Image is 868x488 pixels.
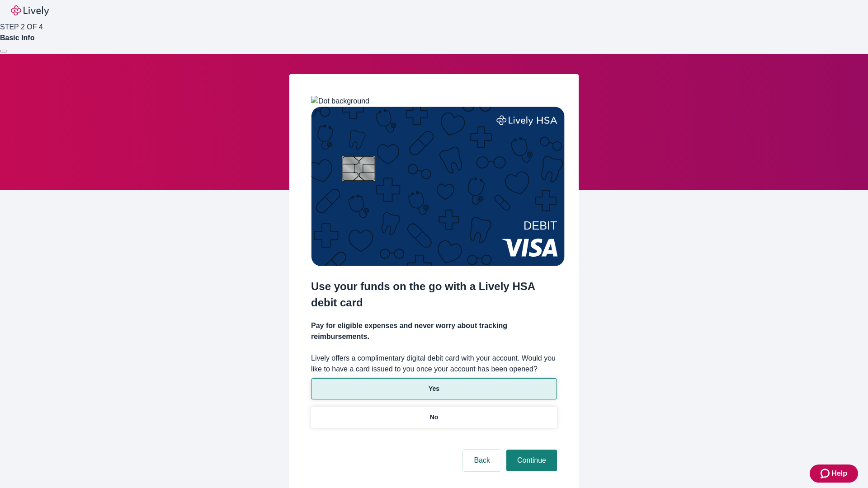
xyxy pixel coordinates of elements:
[311,378,557,399] button: Yes
[430,413,439,422] p: No
[821,468,831,479] svg: Zendesk support icon
[311,353,557,375] label: Lively offers a complimentary digital debit card with your account. Would you like to have a card...
[311,96,369,107] img: Dot background
[311,278,557,311] h2: Use your funds on the go with a Lively HSA debit card
[810,465,858,483] button: Zendesk support iconHelp
[311,320,557,342] h4: Pay for eligible expenses and never worry about tracking reimbursements.
[429,384,439,394] p: Yes
[311,407,557,428] button: No
[463,450,501,471] button: Back
[831,468,847,479] span: Help
[506,450,557,471] button: Continue
[11,5,49,16] img: Lively
[311,107,565,266] img: Debit card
